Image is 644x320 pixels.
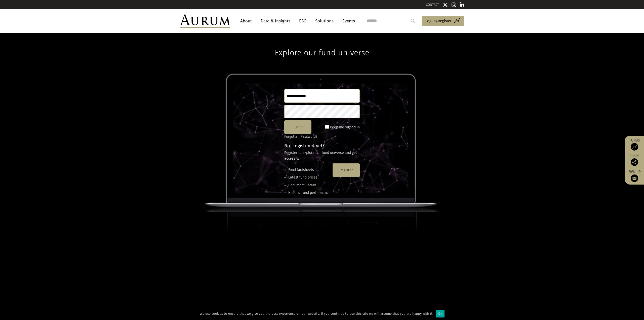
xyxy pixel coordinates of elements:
[288,167,331,173] li: Fund factsheets
[631,174,638,182] img: Sign up to our newsletter
[284,150,360,161] p: Register to explore our fund universe and get access to:
[288,175,331,180] li: Latest fund prices
[333,163,360,177] button: Register
[284,134,317,139] a: Forgotten Password?
[238,16,254,26] a: About
[258,16,293,26] a: Data & Insights
[288,183,331,188] li: Document library
[297,16,309,26] a: ESG
[340,16,355,26] a: Events
[288,190,331,196] li: Historic fund performance
[275,33,369,57] h1: Explore our fund universe
[284,120,311,134] button: Sign in
[408,16,418,26] input: Submit
[330,124,360,130] label: Keep me signed in
[180,14,230,28] img: Aurum
[631,158,638,166] img: Share this post
[313,16,336,26] a: Solutions
[284,144,360,148] h4: Not registered yet?
[627,138,641,151] a: Funds
[631,143,638,151] img: Access Funds
[422,16,464,26] a: Log in/Register
[627,154,641,166] div: Share
[452,2,456,7] img: Instagram icon
[460,2,464,7] img: Linkedin icon
[426,3,439,7] a: CONTACT
[425,18,452,24] span: Log in/Register
[443,2,448,7] img: Twitter icon
[627,170,641,182] a: Sign up
[436,310,445,317] div: Ok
